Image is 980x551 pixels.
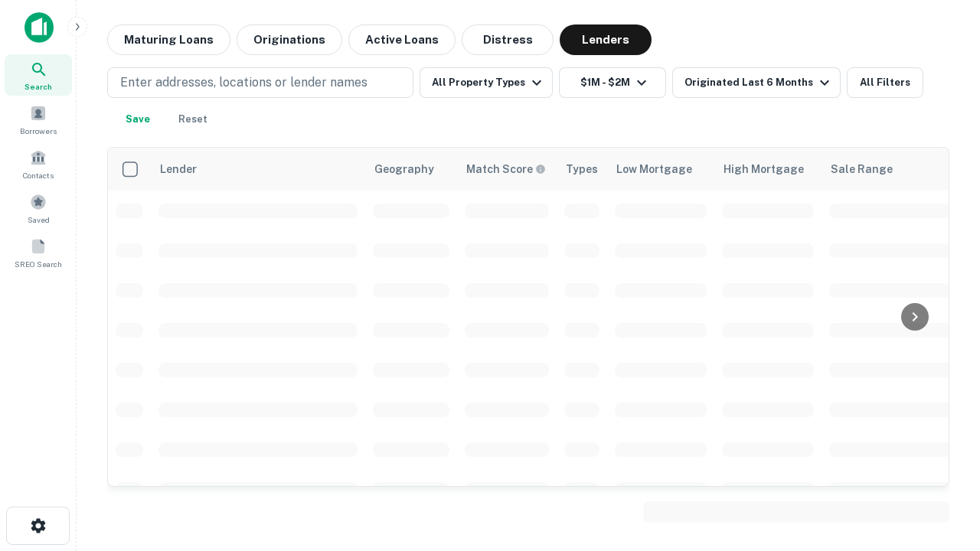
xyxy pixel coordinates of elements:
button: Lenders [560,24,652,55]
th: Sale Range [822,148,959,191]
a: SREO Search [5,232,72,273]
div: Capitalize uses an advanced AI algorithm to match your search with the best lender. The match sco... [466,161,546,178]
th: High Mortgage [714,148,822,191]
h6: Match Score [466,161,543,178]
div: Lender [160,160,197,178]
th: Types [557,148,607,191]
button: Originated Last 6 Months [672,67,841,98]
button: All Property Types [420,67,553,98]
button: Maturing Loans [107,24,230,55]
button: Save your search to get updates of matches that match your search criteria. [113,104,162,135]
button: Distress [462,24,554,55]
a: Saved [5,187,72,229]
span: Contacts [23,169,54,181]
div: High Mortgage [724,160,804,178]
span: Search [24,80,52,93]
div: Sale Range [831,160,893,178]
th: Lender [151,148,365,191]
button: Reset [168,104,217,135]
a: Contacts [5,143,72,184]
img: capitalize-icon.png [24,12,54,43]
th: Geography [365,148,457,191]
iframe: Chat Widget [903,380,980,453]
div: Geography [374,160,434,178]
div: Originated Last 6 Months [684,73,834,92]
div: Types [566,160,598,178]
a: Search [5,54,72,96]
th: Capitalize uses an advanced AI algorithm to match your search with the best lender. The match sco... [457,148,557,191]
button: Originations [237,24,342,55]
button: Enter addresses, locations or lender names [107,67,413,98]
span: Saved [28,214,50,226]
button: All Filters [847,67,923,98]
th: Low Mortgage [607,148,714,191]
a: Borrowers [5,99,72,140]
p: Enter addresses, locations or lender names [120,73,367,92]
div: Low Mortgage [616,160,692,178]
span: Borrowers [20,125,57,137]
button: Active Loans [348,24,456,55]
button: $1M - $2M [559,67,666,98]
span: SREO Search [15,258,62,270]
